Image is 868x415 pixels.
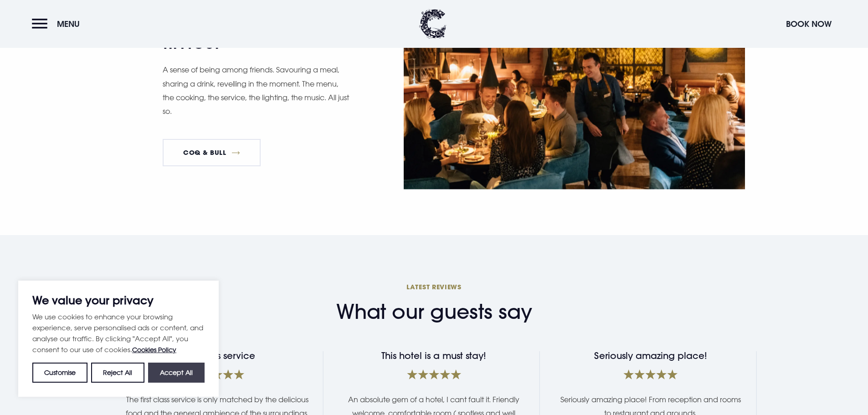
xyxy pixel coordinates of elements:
button: Reject All [91,363,144,383]
img: Clandeboye Lodge [419,9,447,39]
button: Book Now [781,14,836,34]
p: A sense of being among friends. Savouring a meal, sharing a drink, revelling in the moment. The m... [163,63,349,118]
p: We use cookies to enhance your browsing experience, serve personalised ads or content, and analys... [32,311,205,355]
button: Customise [32,363,87,383]
div: We value your privacy [18,281,219,397]
span: Menu [57,19,80,29]
a: Cookies Policy [132,346,176,354]
h4: Seriously amazing place! [558,351,743,360]
h3: Latest Reviews [112,282,757,291]
a: Coq & Bull [163,139,261,166]
h2: What our guests say [336,300,532,324]
button: Menu [32,14,84,34]
p: We value your privacy [32,295,205,306]
h4: This hotel is a must stay! [342,351,526,360]
button: Accept All [148,363,205,383]
h4: First class service [125,351,309,360]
